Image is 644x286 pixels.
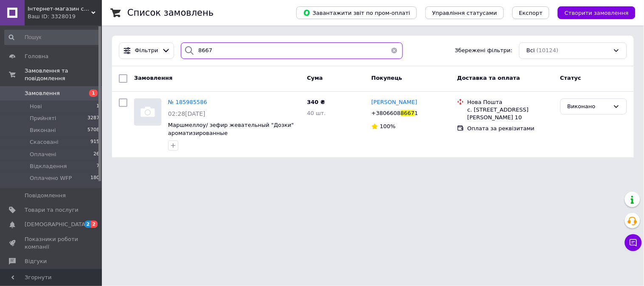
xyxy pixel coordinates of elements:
[307,75,323,81] span: Cума
[96,163,99,170] span: 7
[296,6,417,19] button: Завантажити звіт по пром-оплаті
[87,126,99,134] span: 5708
[455,47,513,55] span: Збережені фільтри:
[512,6,550,19] button: Експорт
[28,5,91,13] span: Інтернет-магазин солодощів "Make joy"
[134,98,161,126] a: Фото товару
[90,174,99,182] span: 180
[135,99,161,125] img: Фото товару
[89,90,98,97] span: 1
[371,110,418,116] span: +380660886671
[625,234,642,251] button: Чат з покупцем
[181,42,403,59] input: Пошук за номером замовлення, ПІБ покупця, номером телефону, Email, номером накладної
[168,122,294,136] a: Маршмеллоу/ зефир жевательный "Дозки" ароматизированные
[380,123,396,129] span: 100%
[25,53,48,60] span: Головна
[371,98,417,107] a: [PERSON_NAME]
[371,110,401,116] span: +3806608
[558,6,636,19] button: Створити замовлення
[307,110,326,116] span: 40 шт.
[96,103,99,110] span: 1
[519,10,543,16] span: Експорт
[537,47,559,53] span: (10124)
[565,10,629,16] span: Створити замовлення
[28,13,102,20] div: Ваш ID: 3328019
[432,10,497,16] span: Управління статусами
[386,42,403,59] button: Очистить
[303,9,410,17] span: Завантажити звіт по пром-оплаті
[135,47,158,55] span: Фільтри
[25,67,102,82] span: Замовлення та повідомлення
[30,151,56,158] span: Оплачені
[30,174,72,182] span: Оплачено WFP
[371,99,417,105] span: [PERSON_NAME]
[25,206,79,214] span: Товари та послуги
[25,221,87,228] span: [DEMOGRAPHIC_DATA]
[134,75,172,81] span: Замовлення
[168,99,207,105] a: № 185985586
[467,125,554,132] div: Оплата за реквізитами
[25,192,66,199] span: Повідомлення
[568,102,610,111] div: Виконано
[30,138,59,146] span: Скасовані
[30,126,56,134] span: Виконані
[84,221,91,228] span: 2
[127,8,214,18] h1: Список замовлень
[560,75,582,81] span: Статус
[467,98,554,106] div: Нова Пошта
[30,115,56,122] span: Прийняті
[91,221,98,228] span: 2
[93,151,99,158] span: 26
[25,258,47,265] span: Відгуки
[30,163,67,170] span: Відкладення
[425,6,504,19] button: Управління статусами
[457,75,520,81] span: Доставка та оплата
[87,115,99,122] span: 3287
[90,138,99,146] span: 915
[549,9,636,16] a: Створити замовлення
[25,90,60,97] span: Замовлення
[401,110,415,116] span: 8667
[168,110,205,117] span: 02:28[DATE]
[4,30,100,45] input: Пошук
[467,106,554,121] div: с. [STREET_ADDRESS][PERSON_NAME] 10
[415,110,418,116] span: 1
[526,47,535,55] span: Всі
[371,75,402,81] span: Покупець
[25,236,79,251] span: Показники роботи компанії
[307,99,325,105] span: 340 ₴
[30,103,42,110] span: Нові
